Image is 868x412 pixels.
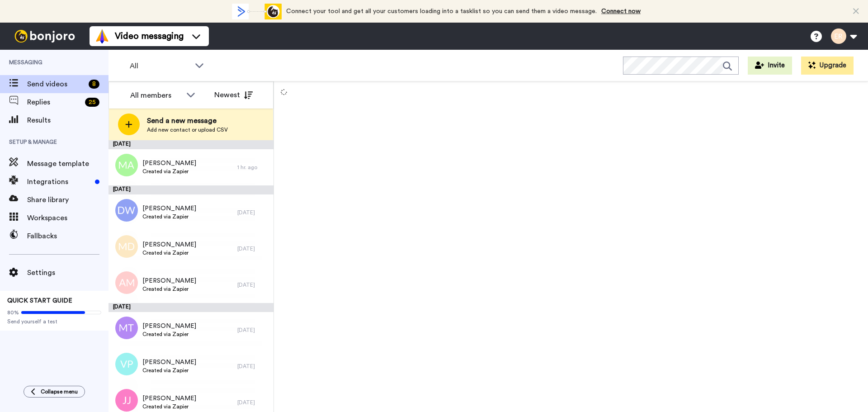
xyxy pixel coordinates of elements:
[142,331,196,338] span: Created via Zapier
[108,140,274,149] div: [DATE]
[95,29,109,43] img: vm-color.svg
[208,86,259,104] button: Newest
[130,61,190,71] span: All
[27,158,108,169] span: Message template
[27,115,108,126] span: Results
[27,213,108,223] span: Workspaces
[237,164,269,171] div: 1 hr. ago
[7,309,19,316] span: 80%
[142,213,196,220] span: Created via Zapier
[237,327,269,334] div: [DATE]
[108,185,274,194] div: [DATE]
[27,176,91,187] span: Integrations
[142,204,196,213] span: [PERSON_NAME]
[85,98,99,107] div: 25
[237,399,269,406] div: [DATE]
[748,57,792,75] button: Invite
[142,403,196,410] span: Created via Zapier
[115,389,138,412] img: jj.png
[142,159,196,168] span: [PERSON_NAME]
[142,276,196,285] span: [PERSON_NAME]
[286,8,597,14] span: Connect your tool and get all your customers loading into a tasklist so you can send them a video...
[142,168,196,175] span: Created via Zapier
[11,30,79,43] img: bj-logo-header-white.svg
[115,271,138,294] img: am.png
[232,4,282,19] div: animation
[147,115,228,126] span: Send a new message
[27,231,108,242] span: Fallbacks
[142,322,196,331] span: [PERSON_NAME]
[27,267,108,278] span: Settings
[115,30,184,43] span: Video messaging
[142,249,196,256] span: Created via Zapier
[115,353,138,375] img: vp.png
[237,209,269,216] div: [DATE]
[142,285,196,293] span: Created via Zapier
[237,363,269,370] div: [DATE]
[142,358,196,367] span: [PERSON_NAME]
[801,57,854,75] button: Upgrade
[115,199,138,222] img: dw.png
[142,367,196,374] span: Created via Zapier
[89,80,99,89] div: 8
[142,240,196,249] span: [PERSON_NAME]
[115,235,138,258] img: md.png
[130,90,182,101] div: All members
[237,281,269,289] div: [DATE]
[142,394,196,403] span: [PERSON_NAME]
[108,303,274,312] div: [DATE]
[24,386,85,398] button: Collapse menu
[7,298,72,304] span: QUICK START GUIDE
[237,245,269,252] div: [DATE]
[7,318,101,325] span: Send yourself a test
[147,126,228,133] span: Add new contact or upload CSV
[41,388,78,395] span: Collapse menu
[601,8,641,14] a: Connect now
[115,317,138,339] img: mt.png
[27,79,85,90] span: Send videos
[115,154,138,176] img: ma.png
[27,194,108,205] span: Share library
[27,97,81,108] span: Replies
